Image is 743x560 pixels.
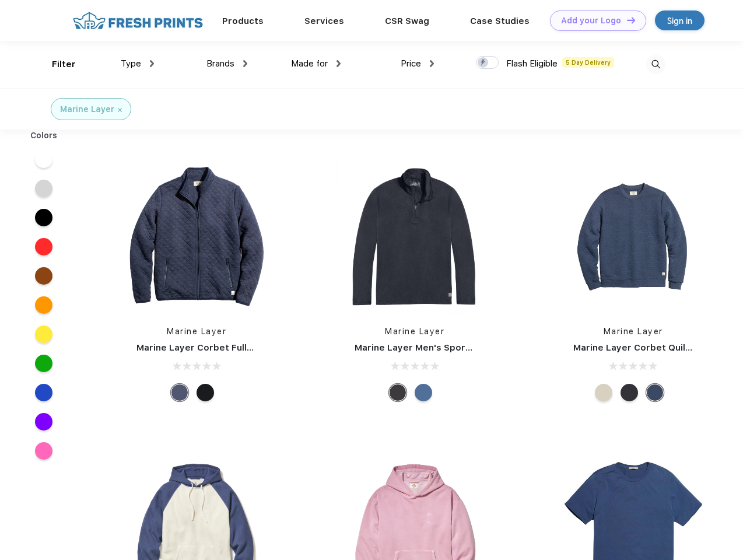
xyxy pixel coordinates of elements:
img: dropdown.png [337,60,341,67]
a: Sign in [655,10,705,30]
a: CSR Swag [385,16,429,26]
img: dropdown.png [430,60,434,67]
span: Made for [291,58,328,69]
img: desktop_search.svg [646,55,665,74]
div: Marine Layer [60,103,114,116]
a: Marine Layer [385,327,444,336]
img: filter_cancel.svg [118,108,122,112]
span: Flash Eligible [506,58,558,69]
div: Charcoal [389,384,406,401]
a: Products [222,16,264,26]
a: Marine Layer Men's Sport Quarter Zip [355,342,524,353]
div: Deep Denim [415,384,432,401]
a: Marine Layer [167,327,226,336]
div: Charcoal [621,384,638,401]
img: DT [627,17,635,23]
span: Price [401,58,421,69]
img: dropdown.png [243,60,247,67]
div: Navy [171,384,188,401]
img: func=resize&h=266 [556,159,711,314]
div: Oat Heather [595,384,612,401]
a: Services [304,16,344,26]
div: Navy Heather [646,384,664,401]
div: Colors [22,129,66,142]
img: dropdown.png [150,60,154,67]
div: Sign in [667,14,692,27]
img: fo%20logo%202.webp [69,10,206,31]
a: Marine Layer Corbet Full-Zip Jacket [136,342,298,353]
img: func=resize&h=266 [119,159,274,314]
span: 5 Day Delivery [562,57,614,68]
div: Filter [52,58,76,71]
div: Add your Logo [561,16,621,26]
div: Black [197,384,214,401]
span: Brands [206,58,234,69]
span: Type [121,58,141,69]
img: func=resize&h=266 [337,159,492,314]
a: Marine Layer [604,327,663,336]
